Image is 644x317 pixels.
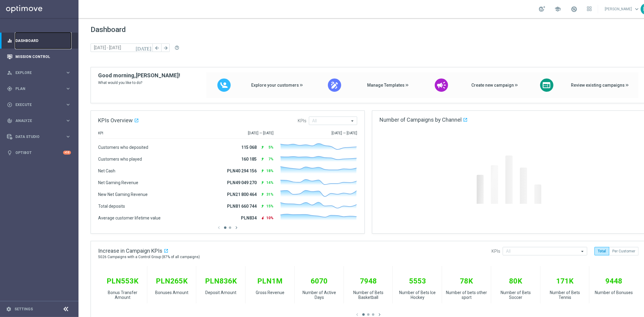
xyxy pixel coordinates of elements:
span: keyboard_arrow_down [633,6,640,12]
div: Mission Control [7,49,71,65]
span: Explore [15,71,65,75]
i: keyboard_arrow_right [65,70,71,75]
i: settings [6,306,11,312]
button: person_search Explore keyboard_arrow_right [7,70,71,75]
button: lightbulb Optibot +10 [7,150,71,155]
div: Explore [7,70,65,75]
button: track_changes Analyze keyboard_arrow_right [7,118,71,123]
button: Data Studio keyboard_arrow_right [7,134,71,139]
i: track_changes [7,118,12,123]
span: school [554,6,561,12]
span: Plan [15,87,65,91]
button: play_circle_outline Execute keyboard_arrow_right [7,102,71,107]
i: keyboard_arrow_right [65,86,71,91]
div: +10 [63,151,71,155]
button: gps_fixed Plan keyboard_arrow_right [7,86,71,91]
i: keyboard_arrow_right [65,102,71,107]
i: keyboard_arrow_right [65,134,71,139]
a: Settings [14,307,33,311]
i: gps_fixed [7,86,12,91]
a: Dashboard [15,33,71,49]
span: Execute [15,103,65,107]
i: play_circle_outline [7,102,12,107]
div: Execute [7,102,65,107]
span: Analyze [15,119,65,123]
div: Analyze [7,118,65,123]
span: Data Studio [15,135,65,139]
div: Dashboard [7,33,71,49]
div: Plan [7,86,65,91]
button: equalizer Dashboard [7,38,71,43]
a: [PERSON_NAME]keyboard_arrow_down [604,5,641,14]
i: lightbulb [7,150,12,155]
a: Optibot [15,145,63,161]
a: Mission Control [15,49,71,65]
div: Optibot [7,145,71,161]
i: keyboard_arrow_right [65,118,71,123]
i: person_search [7,70,12,75]
button: Mission Control [7,54,71,59]
div: Data Studio [7,134,65,139]
i: equalizer [7,38,12,43]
